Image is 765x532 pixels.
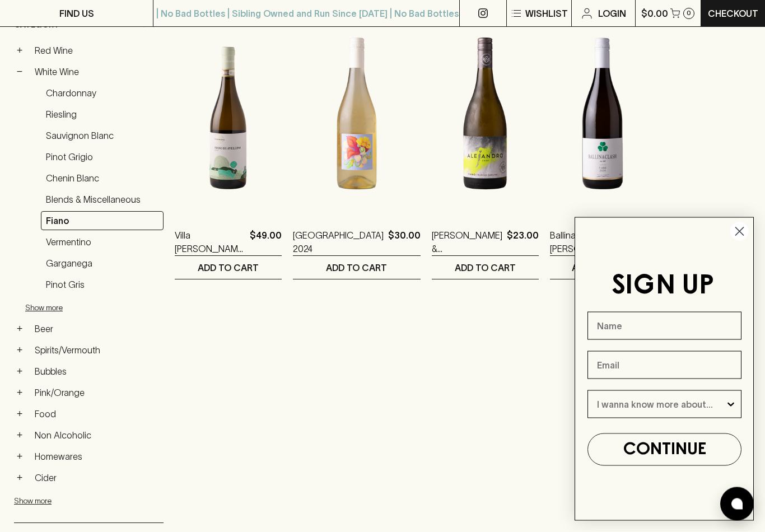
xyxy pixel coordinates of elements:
[293,229,384,256] a: [GEOGRAPHIC_DATA] 2024
[30,63,164,82] a: White Wine
[550,229,621,256] a: Ballinaclash [PERSON_NAME] 2024
[30,426,164,445] a: Non Alcoholic
[550,16,655,212] img: Ballinaclash Sarah Fiano 2024
[14,345,25,356] button: +
[30,405,164,424] a: Food
[587,351,741,379] input: Email
[14,388,25,399] button: +
[641,7,668,20] p: $0.00
[14,451,25,463] button: +
[175,229,245,256] a: Villa [PERSON_NAME] [PERSON_NAME] [PERSON_NAME] 2022
[41,169,164,188] a: Chenin Blanc
[41,212,164,231] a: Fiano
[14,45,25,57] button: +
[293,256,421,279] button: ADD TO CART
[250,229,282,256] p: $49.00
[41,127,164,146] a: Sauvignon Blanc
[41,190,164,209] a: Blends & Miscellaneous
[41,276,164,295] a: Pinot Gris
[25,297,172,320] button: Show more
[730,222,749,241] button: Close dialog
[687,10,691,16] p: 0
[175,294,751,316] nav: pagination navigation
[41,84,164,103] a: Chardonnay
[388,229,421,256] p: $30.00
[587,312,741,340] input: Name
[14,324,25,335] button: +
[30,341,164,360] a: Spirits/Vermouth
[563,206,765,532] div: FLYOUT Form
[14,409,25,420] button: +
[41,233,164,252] a: Vermentino
[198,262,259,275] p: ADD TO CART
[455,262,516,275] p: ADD TO CART
[708,7,758,20] p: Checkout
[30,384,164,403] a: Pink/Orange
[587,433,741,466] button: CONTINUE
[41,148,164,167] a: Pinot Grigio
[731,498,743,510] img: bubble-icon
[41,105,164,124] a: Riesling
[507,229,539,256] p: $23.00
[41,254,164,273] a: Garganega
[432,16,539,212] img: Russell & Suitor Alejandro Fiano 2024
[432,229,502,256] a: [PERSON_NAME] & [PERSON_NAME] [PERSON_NAME] 2024
[59,7,94,20] p: FIND US
[525,7,568,20] p: Wishlist
[432,256,539,279] button: ADD TO CART
[612,273,714,299] span: SIGN UP
[326,262,387,275] p: ADD TO CART
[597,391,725,418] input: I wanna know more about...
[30,320,164,339] a: Beer
[30,447,164,466] a: Homewares
[30,362,164,381] a: Bubbles
[175,256,282,279] button: ADD TO CART
[14,67,25,78] button: −
[175,16,282,212] img: Villa Raiano Fiano de Avellino 2022
[14,473,25,484] button: +
[293,16,421,212] img: Parco Giallo 2024
[725,391,736,418] button: Show Options
[550,256,655,279] button: ADD TO CART
[30,41,164,60] a: Red Wine
[598,7,626,20] p: Login
[30,469,164,488] a: Cider
[14,366,25,377] button: +
[14,490,161,513] button: Show more
[14,430,25,441] button: +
